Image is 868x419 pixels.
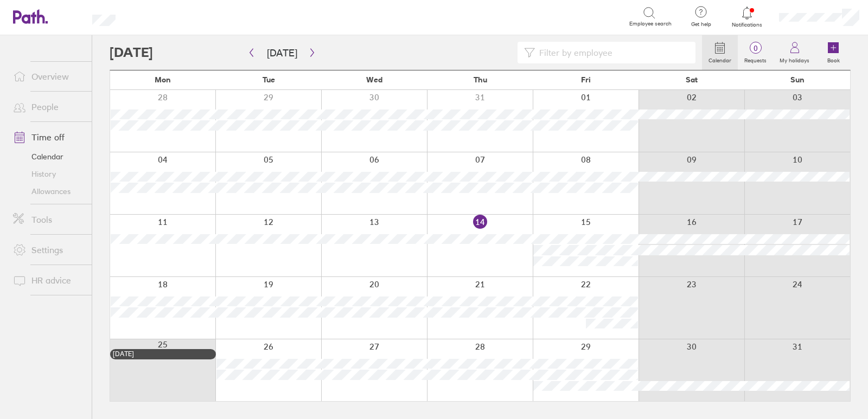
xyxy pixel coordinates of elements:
span: Sat [686,75,698,84]
input: Filter by employee [535,42,689,63]
span: Sun [790,75,805,84]
a: Calendar [702,35,738,70]
a: Time off [4,126,92,148]
a: History [4,165,92,183]
span: Thu [474,75,487,84]
span: Notifications [730,22,765,28]
a: My holidays [773,35,816,70]
button: [DATE] [258,44,306,62]
span: Fri [581,75,591,84]
span: Employee search [629,21,672,27]
a: Book [816,35,851,70]
span: Wed [366,75,382,84]
a: 0Requests [738,35,773,70]
a: Tools [4,209,92,230]
label: Book [821,54,846,64]
span: Mon [155,75,171,84]
label: Calendar [702,54,738,64]
label: My holidays [773,54,816,64]
div: [DATE] [113,350,213,358]
a: Settings [4,239,92,261]
a: Calendar [4,148,92,165]
div: Search [145,11,173,21]
span: Tue [263,75,275,84]
a: Allowances [4,183,92,200]
span: Get help [684,21,719,28]
span: 0 [738,44,773,53]
label: Requests [738,54,773,64]
a: People [4,96,92,118]
a: Overview [4,66,92,87]
a: HR advice [4,269,92,291]
a: Notifications [730,5,765,28]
